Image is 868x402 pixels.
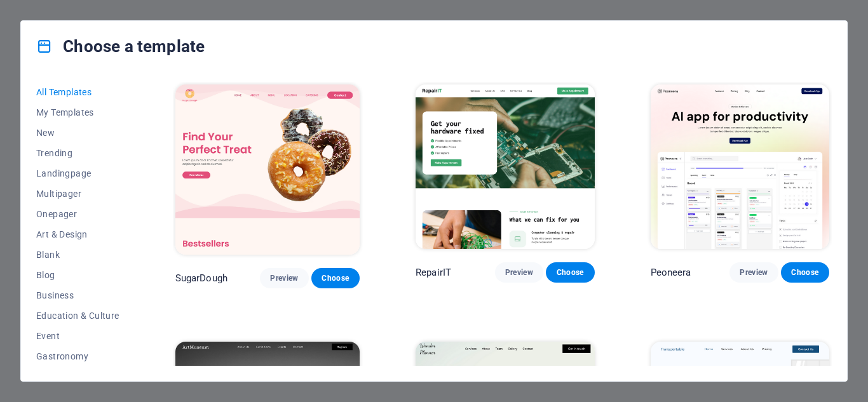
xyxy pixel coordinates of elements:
[36,204,119,224] button: Onepager
[36,87,119,97] span: All Templates
[651,84,830,249] img: Peoneera
[36,36,205,57] h4: Choose a template
[36,229,119,239] span: Art & Design
[416,84,594,249] img: RepairIT
[260,268,308,288] button: Preview
[36,285,119,305] button: Business
[36,250,119,260] span: Blank
[36,290,119,300] span: Business
[36,184,119,204] button: Multipager
[175,84,360,255] img: SugarDough
[36,351,119,361] span: Gastronomy
[36,148,119,158] span: Trending
[36,123,119,143] button: New
[36,245,119,265] button: Blank
[36,189,119,199] span: Multipager
[781,262,829,283] button: Choose
[416,266,451,279] p: RepairIT
[556,267,584,278] span: Choose
[36,331,119,341] span: Event
[36,311,119,321] span: Education & Culture
[729,262,778,283] button: Preview
[36,168,119,178] span: Landingpage
[322,273,349,283] span: Choose
[36,102,119,123] button: My Templates
[651,266,691,279] p: Peoneera
[546,262,594,283] button: Choose
[36,209,119,219] span: Onepager
[36,163,119,184] button: Landingpage
[36,265,119,285] button: Blog
[270,273,298,283] span: Preview
[36,346,119,366] button: Gastronomy
[505,267,533,278] span: Preview
[36,305,119,326] button: Education & Culture
[791,267,819,278] span: Choose
[36,128,119,138] span: New
[36,326,119,346] button: Event
[495,262,543,283] button: Preview
[36,107,119,117] span: My Templates
[36,270,119,280] span: Blog
[36,224,119,245] button: Art & Design
[740,267,768,278] span: Preview
[36,143,119,163] button: Trending
[36,82,119,102] button: All Templates
[175,272,227,285] p: SugarDough
[311,268,360,288] button: Choose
